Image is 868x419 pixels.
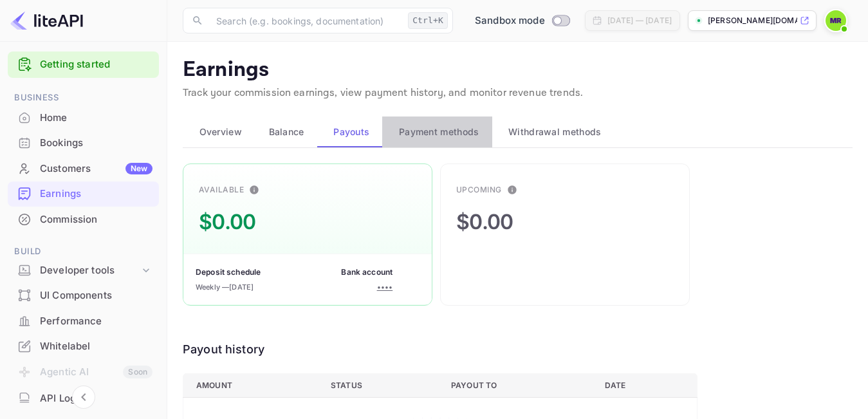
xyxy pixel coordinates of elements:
[40,162,152,176] div: Customers
[244,180,264,200] button: This is the amount of confirmed commission that will be paid to you on the next scheduled deposit
[183,57,853,83] p: Earnings
[183,340,697,358] div: Payout history
[196,282,254,293] div: Weekly — [DATE]
[72,386,95,409] button: Collapse navigation
[40,111,152,126] div: Home
[40,288,152,303] div: UI Components
[8,131,159,154] a: Bookings
[8,91,159,105] span: Business
[8,386,159,411] div: API Logs
[8,283,159,307] a: UI Components
[8,106,159,129] a: Home
[8,283,159,308] div: UI Components
[183,86,853,101] p: Track your commission earnings, view payment history, and monitor revenue trends.
[40,391,152,406] div: API Logs
[183,116,853,147] div: scrollable auto tabs example
[199,184,244,196] div: Available
[10,10,83,31] img: LiteAPI logo
[125,163,152,174] div: New
[8,156,159,180] a: CustomersNew
[8,182,159,207] div: Earnings
[456,207,513,237] div: $0.00
[8,245,159,259] span: Build
[8,309,159,333] a: Performance
[502,180,522,200] button: This is the amount of commission earned for bookings that have not been finalized. After guest ch...
[40,314,152,329] div: Performance
[320,373,441,397] th: Status
[8,334,159,358] a: Whitelabel
[826,10,846,31] img: Moshood Rafiu
[183,373,321,397] th: Amount
[475,14,545,28] span: Sandbox mode
[40,57,152,72] a: Getting started
[40,136,152,151] div: Bookings
[40,187,152,201] div: Earnings
[8,156,159,182] div: CustomersNew
[508,124,601,140] span: Withdrawal methods
[40,263,140,278] div: Developer tools
[333,124,369,140] span: Payouts
[40,212,152,227] div: Commission
[399,124,479,140] span: Payment methods
[8,259,159,282] div: Developer tools
[8,207,159,231] a: Commission
[595,373,697,397] th: Date
[269,124,304,140] span: Balance
[708,15,797,26] p: [PERSON_NAME][DOMAIN_NAME]...
[341,266,392,278] div: Bank account
[199,207,256,237] div: $0.00
[199,124,242,140] span: Overview
[470,14,575,28] div: Switch to Production mode
[408,12,448,29] div: Ctrl+K
[456,184,502,196] div: Upcoming
[8,386,159,410] a: API Logs
[196,266,261,278] div: Deposit schedule
[208,8,403,33] input: Search (e.g. bookings, documentation)
[441,373,595,397] th: Payout to
[607,15,672,26] div: [DATE] — [DATE]
[40,339,152,354] div: Whitelabel
[8,131,159,156] div: Bookings
[8,106,159,131] div: Home
[8,182,159,205] a: Earnings
[8,334,159,359] div: Whitelabel
[8,207,159,232] div: Commission
[8,309,159,334] div: Performance
[377,282,393,293] div: ••••
[8,51,159,78] div: Getting started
